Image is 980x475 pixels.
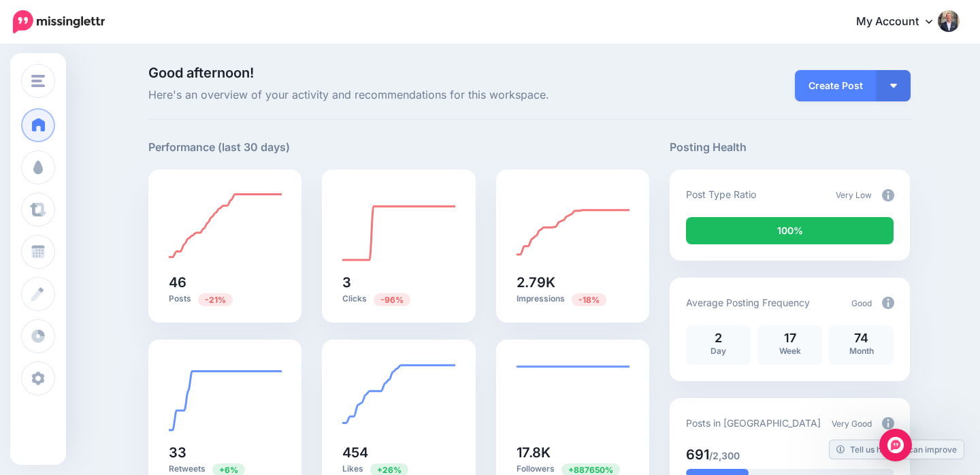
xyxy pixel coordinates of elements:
[342,446,455,459] h5: 454
[843,5,960,39] a: My Account
[709,450,740,461] span: /2,300
[795,70,877,101] a: Create Post
[686,446,709,463] span: 691
[849,346,874,356] span: Month
[148,139,290,156] h5: Performance (last 30 days)
[836,190,872,200] span: Very Low
[198,293,233,306] span: Previous period: 58
[890,84,897,88] img: arrow-down-white.png
[148,86,650,104] span: Here's an overview of your activity and recommendations for this workspace.
[882,417,894,429] img: info-circle-grey.png
[670,139,910,156] h5: Posting Health
[693,332,744,344] p: 2
[832,419,872,429] span: Very Good
[572,293,606,306] span: Previous period: 3.39K
[686,295,810,310] p: Average Posting Frequency
[836,332,887,344] p: 74
[882,189,894,201] img: info-circle-grey.png
[13,10,105,33] img: Missinglettr
[779,346,801,356] span: Week
[879,429,912,461] div: Open Intercom Messenger
[830,440,964,459] a: Tell us how we can improve
[710,346,726,356] span: Day
[169,293,282,306] p: Posts
[517,293,630,306] p: Impressions
[342,293,455,306] p: Clicks
[342,276,455,289] h5: 3
[686,415,821,431] p: Posts in [GEOGRAPHIC_DATA]
[169,446,282,459] h5: 33
[882,297,894,309] img: info-circle-grey.png
[169,276,282,289] h5: 46
[517,446,630,459] h5: 17.8K
[148,65,254,81] span: Good afternoon!
[851,298,872,308] span: Good
[517,276,630,289] h5: 2.79K
[764,332,815,344] p: 17
[374,293,410,306] span: Previous period: 70
[686,186,756,202] p: Post Type Ratio
[31,75,45,87] img: menu.png
[686,217,894,244] div: 100% of your posts in the last 30 days were manually created (i.e. were not from Drip Campaigns o...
